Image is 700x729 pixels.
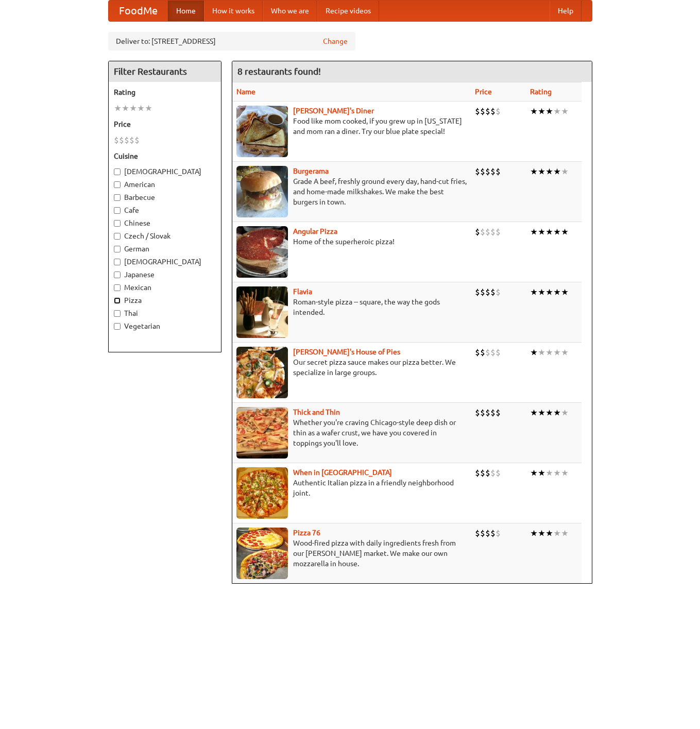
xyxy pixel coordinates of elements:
[545,467,553,479] li: ★
[114,321,216,331] label: Vegetarian
[485,467,490,479] li: $
[553,528,561,539] li: ★
[475,286,480,298] li: $
[538,106,545,117] li: ★
[538,226,545,238] li: ★
[114,310,121,317] input: Thai
[490,226,496,238] li: $
[530,286,538,298] li: ★
[538,166,545,177] li: ★
[530,467,538,479] li: ★
[553,106,561,117] li: ★
[561,347,569,358] li: ★
[545,407,553,418] li: ★
[114,297,121,304] input: Pizza
[480,166,485,177] li: $
[114,284,121,291] input: Mexican
[485,528,490,539] li: $
[145,103,152,114] li: ★
[114,259,121,265] input: [DEMOGRAPHIC_DATA]
[236,467,288,519] img: wheninrome.jpg
[293,468,392,477] a: When in [GEOGRAPHIC_DATA]
[490,407,496,418] li: $
[114,205,216,215] label: Cafe
[323,36,348,46] a: Change
[496,106,501,117] li: $
[293,348,400,356] b: [PERSON_NAME]'s House of Pies
[496,347,501,358] li: $
[480,286,485,298] li: $
[553,226,561,238] li: ★
[485,226,490,238] li: $
[545,226,553,238] li: ★
[530,407,538,418] li: ★
[114,246,121,252] input: German
[293,107,374,115] b: [PERSON_NAME]'s Diner
[545,528,553,539] li: ★
[538,347,545,358] li: ★
[114,244,216,254] label: German
[134,134,140,146] li: $
[530,166,538,177] li: ★
[114,179,216,190] label: American
[293,287,312,296] a: Flavia
[480,106,485,117] li: $
[475,528,480,539] li: $
[553,347,561,358] li: ★
[496,407,501,418] li: $
[317,1,379,21] a: Recipe videos
[236,236,467,247] p: Home of the superheroic pizza!
[530,347,538,358] li: ★
[475,166,480,177] li: $
[119,134,124,146] li: $
[114,218,216,228] label: Chinese
[114,231,216,241] label: Czech / Slovak
[236,357,467,378] p: Our secret pizza sauce makes our pizza better. We specialize in large groups.
[236,106,288,157] img: sallys.jpg
[236,478,467,498] p: Authentic Italian pizza in a friendly neighborhood joint.
[114,272,121,278] input: Japanese
[114,295,216,306] label: Pizza
[114,181,121,188] input: American
[538,407,545,418] li: ★
[480,528,485,539] li: $
[561,286,569,298] li: ★
[129,103,137,114] li: ★
[114,134,119,146] li: $
[475,467,480,479] li: $
[490,467,496,479] li: $
[293,167,329,175] a: Burgerama
[236,286,288,338] img: flavia.jpg
[236,297,467,317] p: Roman-style pizza -- square, the way the gods intended.
[236,407,288,459] img: thick.jpg
[545,286,553,298] li: ★
[485,286,490,298] li: $
[480,407,485,418] li: $
[475,226,480,238] li: $
[553,286,561,298] li: ★
[114,323,121,330] input: Vegetarian
[480,467,485,479] li: $
[538,467,545,479] li: ★
[114,87,216,97] h5: Rating
[561,106,569,117] li: ★
[114,207,121,214] input: Cafe
[485,407,490,418] li: $
[293,408,340,416] a: Thick and Thin
[553,166,561,177] li: ★
[122,103,129,114] li: ★
[490,166,496,177] li: $
[137,103,145,114] li: ★
[475,106,480,117] li: $
[485,166,490,177] li: $
[293,529,320,537] a: Pizza 76
[114,168,121,175] input: [DEMOGRAPHIC_DATA]
[236,538,467,569] p: Wood-fired pizza with daily ingredients fresh from our [PERSON_NAME] market. We make our own mozz...
[236,347,288,398] img: luigis.jpg
[293,227,337,235] a: Angular Pizza
[561,166,569,177] li: ★
[475,407,480,418] li: $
